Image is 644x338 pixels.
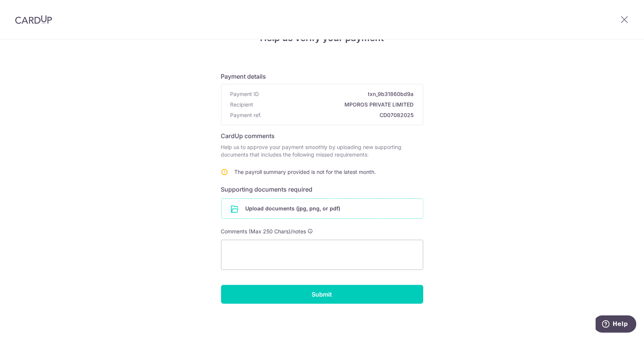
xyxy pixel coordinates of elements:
span: CD07082025 [265,111,414,119]
p: Help us to approve your payment smoothly by uploading new supporting documents that includes the ... [221,143,423,158]
span: MPOROS PRIVATE LIMITED [257,101,414,108]
h6: Supporting documents required [221,185,423,194]
input: Submit [221,285,423,304]
iframe: Opens a widget where you can find more information [596,315,636,334]
div: Upload documents (jpg, png, or pdf) [221,198,423,219]
span: Recipient [231,101,254,108]
img: CardUp [15,15,52,24]
span: Comments (Max 250 Chars)/notes [221,228,306,234]
span: txn_9b31860bd9a [262,90,414,98]
span: Payment ID [231,90,259,98]
span: The payroll summary provided is not for the latest month. [235,169,376,175]
h6: CardUp comments [221,131,423,140]
span: Payment ref. [231,111,262,119]
h6: Payment details [221,72,423,81]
